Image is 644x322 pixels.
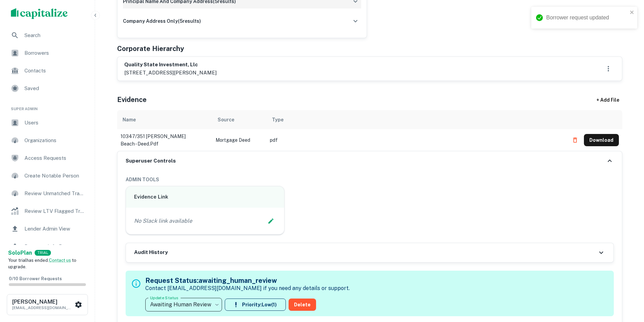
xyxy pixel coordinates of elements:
a: SoloPlan [8,249,32,257]
a: Access Requests [5,150,89,166]
h6: [PERSON_NAME] [12,299,73,305]
iframe: Chat Widget [610,268,644,300]
a: Review Unmatched Transactions [5,185,89,202]
button: Priority:Low(1) [225,299,286,311]
h5: Corporate Hierarchy [117,44,184,54]
a: Users [5,115,89,131]
th: Name [117,110,212,129]
h6: Evidence Link [134,193,276,201]
span: 0 / 10 Borrower Requests [9,276,62,281]
div: Name [123,116,136,124]
p: Contact [EMAIL_ADDRESS][DOMAIN_NAME] if you need any details or support. [145,284,350,292]
th: Source [212,110,266,129]
h5: Evidence [117,95,147,105]
span: Borrowers [24,49,85,57]
td: Mortgage Deed [212,129,266,151]
a: Search [5,27,89,44]
div: Awaiting Human Review [145,295,222,314]
h6: ADMIN TOOLS [126,176,614,183]
span: Access Requests [24,154,85,162]
p: [STREET_ADDRESS][PERSON_NAME] [124,69,217,77]
a: Organizations [5,132,89,149]
div: scrollable content [117,110,622,151]
a: Contact us [49,258,71,263]
button: Edit Slack Link [266,216,276,226]
a: Borrower Info Requests [5,238,89,255]
span: Borrower Info Requests [24,242,85,251]
th: Type [266,110,566,129]
span: Search [24,31,85,39]
span: Saved [24,84,85,92]
div: TRIAL [35,250,51,256]
img: capitalize-logo.png [11,8,68,19]
button: Delete file [569,135,581,146]
div: Borrower request updated [546,14,628,22]
div: Type [272,116,283,124]
h6: Superuser Controls [126,157,176,165]
h6: Audit History [134,249,168,256]
strong: Solo Plan [8,250,32,256]
h6: company address only ( 5 results) [123,17,201,25]
li: Super Admin [5,98,89,115]
button: close [630,10,634,16]
a: Contacts [5,63,89,79]
span: Create Notable Person [24,172,85,180]
span: Organizations [24,136,85,145]
h5: Request Status: awaiting_human_review [145,275,350,286]
a: Saved [5,80,89,97]
span: Your trial has ended. to upgrade. [8,258,76,270]
label: Update Status [150,295,178,301]
button: [PERSON_NAME][EMAIL_ADDRESS][DOMAIN_NAME] [7,294,88,315]
span: Users [24,119,85,127]
td: 10347/351 [PERSON_NAME] beach - deed.pdf [117,129,212,151]
button: Download [584,134,619,146]
span: Review Unmatched Transactions [24,189,85,198]
a: Review LTV Flagged Transactions [5,203,89,219]
p: No Slack link available [134,217,192,225]
span: Lender Admin View [24,225,85,233]
a: Lender Admin View [5,221,89,237]
button: Delete [289,299,316,311]
div: Source [218,116,234,124]
a: Create Notable Person [5,168,89,184]
div: + Add File [584,94,632,106]
span: Contacts [24,67,85,75]
span: Review LTV Flagged Transactions [24,207,85,215]
h6: quality state investment, llc [124,61,217,69]
a: Borrowers [5,45,89,61]
td: pdf [266,129,566,151]
p: [EMAIL_ADDRESS][DOMAIN_NAME] [12,305,73,311]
